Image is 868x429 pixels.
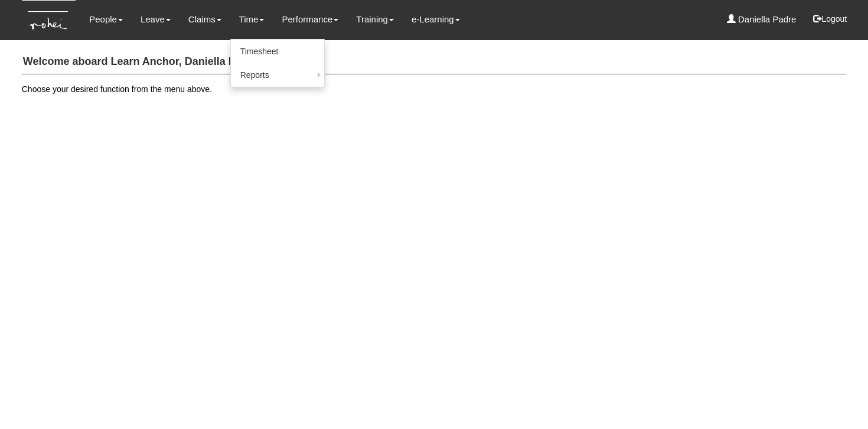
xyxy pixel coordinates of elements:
[282,6,338,33] a: Performance
[239,6,265,33] a: Time
[356,6,394,33] a: Training
[231,63,324,87] a: Reports
[727,6,797,33] a: Daniella Padre
[818,382,856,417] iframe: chat widget
[231,40,324,63] a: Timesheet
[22,1,76,40] img: KTs7HI1dOZG7tu7pUkOpGGQAiEQAiEQAj0IhBB1wtXDg6BEAiBEAiBEAiB4RGIoBtemSRFIRACIRACIRACIdCLQARdL1w5OAR...
[188,6,221,33] a: Claims
[141,6,171,33] a: Leave
[412,6,460,33] a: e-Learning
[22,83,847,95] p: Choose your desired function from the menu above.
[22,50,847,74] h4: Welcome aboard Learn Anchor, Daniella Padre!
[89,6,123,33] a: People
[805,5,855,33] button: Logout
